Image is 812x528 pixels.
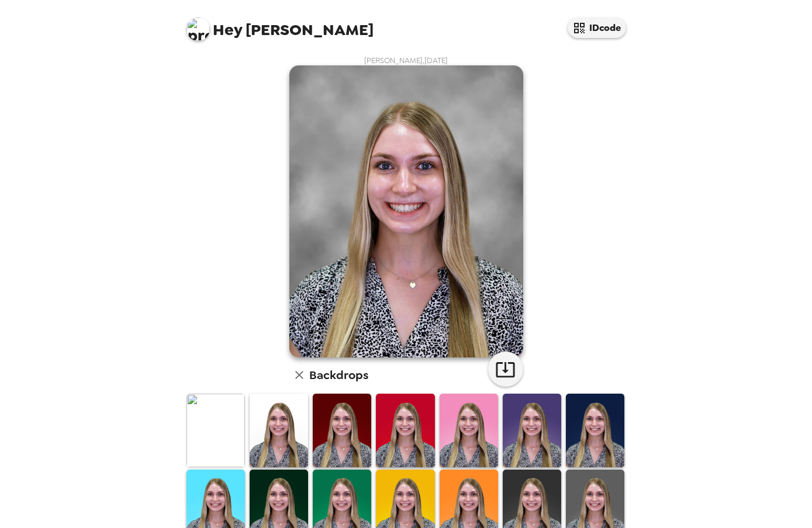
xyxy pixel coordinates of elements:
[186,18,210,41] img: profile pic
[568,18,626,38] button: IDcode
[186,394,245,467] img: Original
[213,19,242,40] span: Hey
[186,12,374,38] span: [PERSON_NAME]
[289,65,523,357] img: user
[309,366,368,384] h6: Backdrops
[364,55,448,65] span: [PERSON_NAME] , [DATE]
